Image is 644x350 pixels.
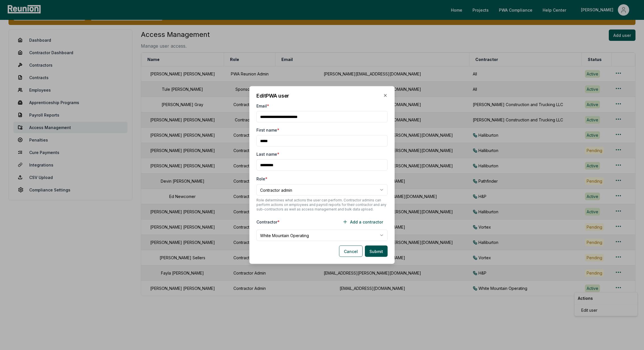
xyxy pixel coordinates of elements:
[256,93,289,98] h2: Edit PWA user
[256,198,388,212] p: Role determines what actions the user can perform. Contractor admins can perform actions on emplo...
[365,246,388,257] button: Submit
[256,176,267,181] label: Role
[256,151,279,157] label: Last name
[339,246,363,257] button: Cancel
[338,216,388,227] button: Add a contractor
[256,219,280,225] label: Contractor
[256,127,279,133] label: First name
[256,103,269,109] label: Email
